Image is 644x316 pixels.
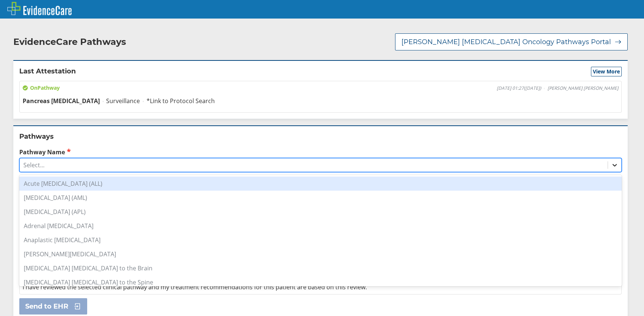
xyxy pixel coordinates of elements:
[19,219,622,233] div: Adrenal [MEDICAL_DATA]
[25,302,68,311] span: Send to EHR
[19,191,622,205] div: [MEDICAL_DATA] (AML)
[106,97,140,105] span: Surveillance
[19,247,622,261] div: [PERSON_NAME][MEDICAL_DATA]
[7,2,72,15] img: EvidenceCare
[147,97,215,105] span: *Link to Protocol Search
[19,298,87,315] button: Send to EHR
[395,33,628,50] button: [PERSON_NAME] [MEDICAL_DATA] Oncology Pathways Portal
[401,37,611,46] span: [PERSON_NAME] [MEDICAL_DATA] Oncology Pathways Portal
[19,205,622,219] div: [MEDICAL_DATA] (APL)
[23,161,45,169] div: Select...
[19,132,622,141] h2: Pathways
[19,261,622,275] div: [MEDICAL_DATA] [MEDICAL_DATA] to the Brain
[593,68,620,75] span: View More
[19,177,622,191] div: Acute [MEDICAL_DATA] (ALL)
[591,67,622,76] button: View More
[13,36,126,47] h2: EvidenceCare Pathways
[23,84,60,92] span: On Pathway
[497,85,541,91] span: [DATE] 01:27 ( [DATE] )
[23,283,367,291] span: I have reviewed the selected clinical pathway and my treatment recommendations for this patient a...
[23,97,100,105] span: Pancreas [MEDICAL_DATA]
[19,67,76,76] h2: Last Attestation
[19,233,622,247] div: Anaplastic [MEDICAL_DATA]
[548,85,618,91] span: [PERSON_NAME] [PERSON_NAME]
[19,148,622,156] label: Pathway Name
[19,275,622,289] div: [MEDICAL_DATA] [MEDICAL_DATA] to the Spine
